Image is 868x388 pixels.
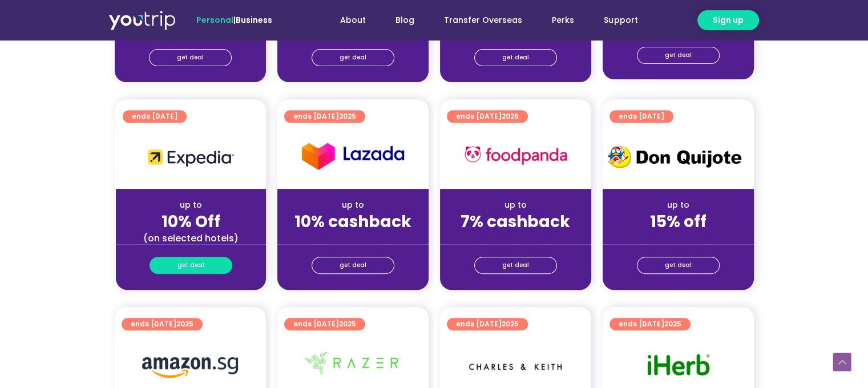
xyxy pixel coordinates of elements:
span: 2025 [664,319,681,329]
a: ends [DATE]2025 [447,110,528,123]
span: ends [DATE] [619,318,681,330]
span: 2025 [176,319,193,329]
div: (on selected hotels) [125,232,257,244]
strong: 10% Off [162,211,220,233]
div: up to [612,199,745,211]
span: get deal [177,50,204,66]
span: ends [DATE] [619,110,664,123]
a: Blog [381,10,429,31]
a: get deal [312,257,394,274]
a: get deal [312,49,394,66]
span: Personal [196,14,233,26]
div: up to [125,199,257,211]
a: ends [DATE] [123,110,187,123]
span: ends [DATE] [456,318,519,330]
span: 2025 [339,111,356,121]
span: | [196,14,272,26]
div: up to [449,199,582,211]
div: (for stays only) [449,232,582,244]
a: ends [DATE]2025 [609,318,691,330]
a: Sign up [697,10,759,30]
a: get deal [474,49,557,66]
span: 2025 [502,319,519,329]
a: ends [DATE]2025 [122,318,203,330]
span: Sign up [713,14,744,26]
span: get deal [665,47,692,63]
span: 2025 [502,111,519,121]
span: get deal [340,257,366,273]
div: (for stays only) [286,232,419,244]
a: Business [236,14,272,26]
span: get deal [177,257,204,273]
a: get deal [150,257,232,274]
a: ends [DATE]2025 [284,318,365,330]
a: get deal [149,49,232,66]
a: Perks [537,10,589,31]
div: up to [286,199,419,211]
a: ends [DATE]2025 [284,110,365,123]
a: get deal [637,47,720,64]
span: get deal [502,50,529,66]
a: get deal [637,257,720,274]
span: ends [DATE] [293,110,356,123]
a: Support [589,10,652,31]
a: About [325,10,381,31]
span: ends [DATE] [132,110,177,123]
a: get deal [474,257,557,274]
span: get deal [340,50,366,66]
span: get deal [502,257,529,273]
strong: 15% off [650,211,706,233]
strong: 10% cashback [294,211,411,233]
span: ends [DATE] [131,318,193,330]
a: Transfer Overseas [429,10,537,31]
a: ends [DATE] [609,110,673,123]
span: 2025 [339,319,356,329]
span: ends [DATE] [456,110,519,123]
span: get deal [665,257,692,273]
nav: Menu [303,10,652,31]
a: ends [DATE]2025 [447,318,528,330]
div: (for stays only) [612,232,745,244]
span: ends [DATE] [293,318,356,330]
strong: 7% cashback [461,211,570,233]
